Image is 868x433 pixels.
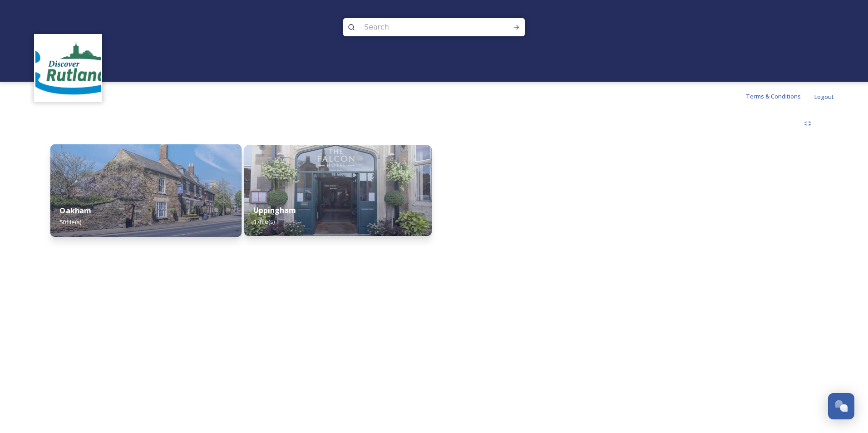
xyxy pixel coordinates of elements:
button: Open Chat [828,393,854,419]
img: Wisteria%2520Hotel%2520-%2520Oakham%2520-%2520Exterior%2520-%2520CREDIT_%2520Rjphotographics%2520... [50,144,242,237]
img: The%2520Falcon%2520Hotel%2520-%2520Front%2520-%2520Accommodation%2520%28DR%29%2520%281%29.jpg [244,145,432,236]
input: Search [360,17,484,37]
strong: Uppingham [253,205,296,215]
a: Terms & Conditions [746,91,814,102]
span: Terms & Conditions [746,92,801,100]
span: Logout [814,93,834,101]
strong: Oakham [59,206,91,216]
span: 50 file(s) [59,218,81,226]
img: DiscoverRutlandlog37F0B7.png [35,35,101,101]
span: 17 file(s) [253,217,275,226]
